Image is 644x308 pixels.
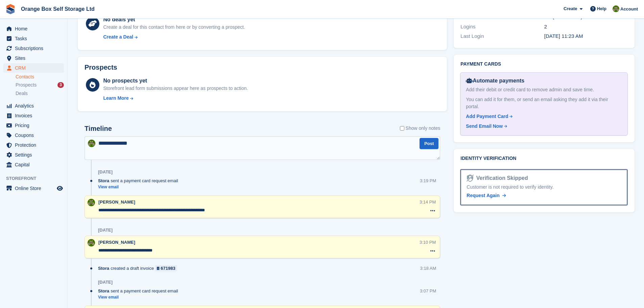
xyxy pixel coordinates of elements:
[15,101,55,111] span: Analytics
[56,184,64,192] a: Preview store
[15,53,55,63] span: Sites
[16,82,37,88] span: Prospects
[620,6,638,13] span: Account
[98,184,182,190] a: View email
[85,64,117,71] h2: Prospects
[3,24,64,33] a: menu
[420,265,436,271] div: 3:18 AM
[98,199,135,205] span: [PERSON_NAME]
[98,265,181,271] div: created a draft invoice
[15,63,55,73] span: CRM
[88,140,95,147] img: Pippa White
[3,150,64,160] a: menu
[98,240,135,245] span: [PERSON_NAME]
[103,95,248,102] a: Learn More
[98,280,113,285] div: [DATE]
[103,95,128,102] div: Learn More
[98,265,109,271] span: Stora
[474,174,528,182] div: Verification Skipped
[15,121,55,130] span: Pricing
[15,111,55,120] span: Invoices
[466,123,503,130] div: Send Email Now
[400,125,404,132] input: Show only notes
[15,160,55,169] span: Capital
[3,121,64,130] a: menu
[98,177,109,184] span: Stora
[16,74,64,80] a: Contacts
[3,44,64,53] a: menu
[460,23,544,31] div: Logins
[88,239,95,246] img: Pippa White
[16,81,64,89] a: Prospects 3
[460,62,628,67] h2: Payment cards
[16,90,64,97] a: Deals
[3,160,64,169] a: menu
[15,44,55,53] span: Subscriptions
[15,131,55,140] span: Coupons
[103,33,245,41] a: Create a Deal
[420,288,436,294] div: 3:07 PM
[3,34,64,43] a: menu
[467,184,621,191] div: Customer is not required to verify identity.
[103,24,245,31] div: Create a deal for this contact from here or by converting a prospect.
[544,23,628,31] div: 2
[400,125,440,132] label: Show only notes
[3,184,64,193] a: menu
[98,288,109,294] span: Stora
[15,24,55,33] span: Home
[85,125,112,133] h2: Timeline
[103,16,245,24] div: No deals yet
[88,199,95,206] img: Pippa White
[466,113,508,120] div: Add Payment Card
[466,86,622,93] div: Add their debit or credit card to remove admin and save time.
[467,174,473,182] img: Identity Verification Ready
[3,140,64,150] a: menu
[460,32,544,40] div: Last Login
[16,90,28,97] span: Deals
[103,33,133,41] div: Create a Deal
[98,177,182,184] div: sent a payment card request email
[3,53,64,63] a: menu
[420,138,438,149] button: Post
[15,150,55,160] span: Settings
[3,63,64,73] a: menu
[466,77,622,85] div: Automate payments
[15,34,55,43] span: Tasks
[15,184,55,193] span: Online Store
[544,33,583,39] time: 2025-04-23 10:23:47 UTC
[3,131,64,140] a: menu
[98,169,113,175] div: [DATE]
[57,82,64,88] div: 3
[466,113,619,120] a: Add Payment Card
[103,85,248,92] div: Storefront lead form submissions appear here as prospects to action.
[155,265,177,271] a: 671983
[467,192,506,199] a: Request Again
[98,228,113,233] div: [DATE]
[18,3,97,15] a: Orange Box Self Storage Ltd
[3,111,64,120] a: menu
[460,156,628,161] h2: Identity verification
[98,294,182,300] a: View email
[5,4,16,14] img: stora-icon-8386f47178a22dfd0bd8f6a31ec36ba5ce8667c1dd55bd0f319d3a0aa187defe.svg
[15,140,55,150] span: Protection
[3,101,64,111] a: menu
[466,96,622,110] div: You can add it for them, or send an email asking they add it via their portal.
[420,239,436,245] div: 3:10 PM
[467,193,500,198] span: Request Again
[6,175,67,182] span: Storefront
[161,265,175,271] div: 671983
[420,199,436,205] div: 3:14 PM
[613,5,619,12] img: Pippa White
[103,77,248,85] div: No prospects yet
[420,177,436,184] div: 3:19 PM
[564,5,577,12] span: Create
[98,288,182,294] div: sent a payment card request email
[597,5,606,12] span: Help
